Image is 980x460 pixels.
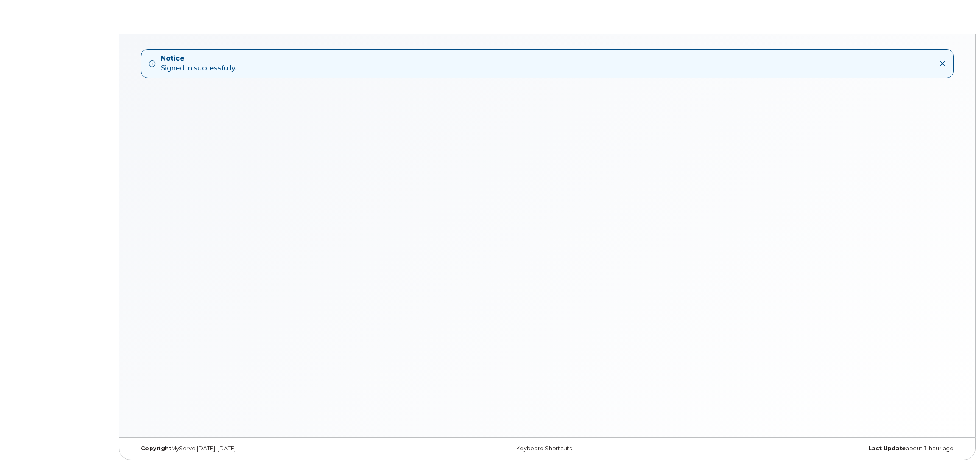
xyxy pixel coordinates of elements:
[516,445,572,452] a: Keyboard Shortcuts
[161,54,236,64] strong: Notice
[141,445,171,452] strong: Copyright
[134,445,410,452] div: MyServe [DATE]–[DATE]
[685,445,960,452] div: about 1 hour ago
[161,54,236,73] div: Signed in successfully.
[868,445,906,452] strong: Last Update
